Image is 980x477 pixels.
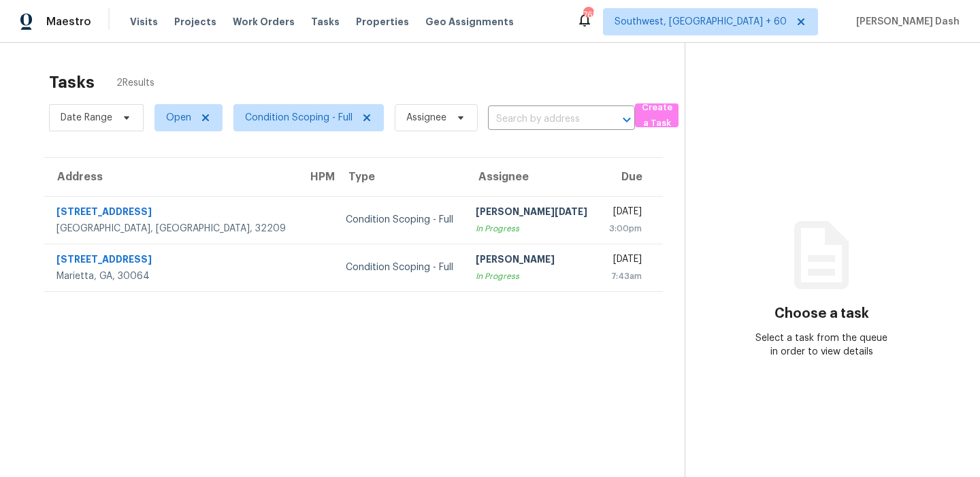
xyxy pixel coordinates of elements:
th: Type [335,158,464,196]
div: Select a task from the queue in order to view details [753,331,890,359]
span: Date Range [61,111,112,125]
div: Condition Scoping - Full [346,213,453,227]
span: Create a Task [642,100,672,131]
span: Geo Assignments [425,15,514,29]
span: Condition Scoping - Full [245,111,353,125]
div: In Progress [476,269,587,283]
th: Address [44,158,297,196]
div: 765 [583,8,593,22]
div: [PERSON_NAME][DATE] [476,205,587,222]
th: Due [598,158,663,196]
span: Open [166,111,191,125]
div: [DATE] [609,205,642,222]
div: Condition Scoping - Full [346,261,453,274]
span: Projects [174,15,216,29]
div: [GEOGRAPHIC_DATA], [GEOGRAPHIC_DATA], 32209 [56,222,286,235]
span: Properties [356,15,409,29]
div: Marietta, GA, 30064 [56,269,286,283]
span: 2 Results [116,76,154,90]
div: 7:43am [609,269,642,283]
span: Assignee [406,111,446,125]
span: Work Orders [233,15,295,29]
div: [STREET_ADDRESS] [56,252,286,269]
th: Assignee [465,158,598,196]
button: Open [617,110,636,129]
div: [STREET_ADDRESS] [56,205,286,222]
div: In Progress [476,222,587,235]
span: Tasks [311,17,340,27]
div: [PERSON_NAME] [476,252,587,269]
span: Visits [130,15,158,29]
button: Create a Task [635,103,679,127]
h3: Choose a task [774,307,869,320]
th: HPM [297,158,335,196]
div: 3:00pm [609,222,642,235]
span: Southwest, [GEOGRAPHIC_DATA] + 60 [615,15,787,29]
span: Maestro [46,15,91,29]
span: [PERSON_NAME] Dash [851,15,960,29]
div: [DATE] [609,252,642,269]
h2: Tasks [49,76,95,89]
input: Search by address [488,109,597,130]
